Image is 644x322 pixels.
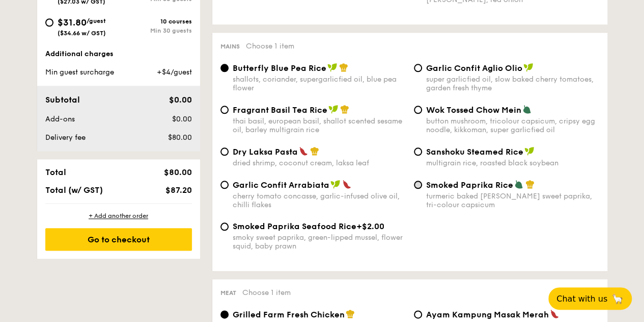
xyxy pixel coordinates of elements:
[426,75,599,92] div: super garlicfied oil, slow baked cherry tomatoes, garden fresh thyme
[45,68,114,77] span: Min guest surcharge
[426,159,599,167] div: multigrain rice, roasted black soybean
[45,228,192,251] div: Go to checkout
[163,167,191,177] span: $80.00
[87,17,106,24] span: /guest
[523,63,534,72] img: icon-vegan.f8ff3823.svg
[220,147,229,156] input: Dry Laksa Pastadried shrimp, coconut cream, laksa leaf
[233,180,329,190] span: Garlic Confit Arrabiata
[45,18,53,27] input: $31.80/guest($34.66 w/ GST)10 coursesMin 30 guests
[233,75,406,92] div: shallots, coriander, supergarlicfied oil, blue pea flower
[45,212,192,220] div: + Add another order
[233,63,326,73] span: Butterfly Blue Pea Rice
[45,95,80,105] span: Subtotal
[119,27,192,34] div: Min 30 guests
[310,146,319,156] img: icon-chef-hat.a58ddaea.svg
[45,133,86,142] span: Delivery fee
[426,105,521,115] span: Wok Tossed Chow Mein
[525,180,535,189] img: icon-chef-hat.a58ddaea.svg
[327,63,338,72] img: icon-vegan.f8ff3823.svg
[167,133,191,142] span: $80.00
[299,146,308,156] img: icon-spicy.37a8142b.svg
[346,309,355,318] img: icon-chef-hat.a58ddaea.svg
[242,288,291,297] span: Choose 1 item
[220,289,236,296] span: Meat
[233,310,345,319] span: Grilled Farm Fresh Chicken
[220,43,240,50] span: Mains
[45,167,66,177] span: Total
[45,115,75,123] span: Add-ons
[45,185,103,195] span: Total (w/ GST)
[220,181,229,189] input: Garlic Confit Arrabiatacherry tomato concasse, garlic-infused olive oil, chilli flakes
[220,64,229,72] input: Butterfly Blue Pea Riceshallots, coriander, supergarlicfied oil, blue pea flower
[414,106,422,114] input: Wok Tossed Chow Meinbutton mushroom, tricolour capsicum, cripsy egg noodle, kikkoman, super garli...
[548,287,632,310] button: Chat with us🦙
[426,192,599,209] div: turmeric baked [PERSON_NAME] sweet paprika, tri-colour capsicum
[220,310,229,318] input: Grilled Farm Fresh ChickenIndian inspired cajun chicken thigh, charred broccoli, slow baked cherr...
[246,42,294,51] span: Choose 1 item
[233,233,406,251] div: smoky sweet paprika, green-lipped mussel, flower squid, baby prawn
[172,115,191,123] span: $0.00
[426,117,599,134] div: button mushroom, tricolour capsicum, cripsy egg noodle, kikkoman, super garlicfied oil
[414,147,422,156] input: Sanshoku Steamed Ricemultigrain rice, roasted black soybean
[550,309,559,318] img: icon-spicy.37a8142b.svg
[330,180,341,189] img: icon-vegan.f8ff3823.svg
[233,159,406,167] div: dried shrimp, coconut cream, laksa leaf
[233,192,406,209] div: cherry tomato concasse, garlic-infused olive oil, chilli flakes
[340,105,349,114] img: icon-chef-hat.a58ddaea.svg
[220,222,229,231] input: Smoked Paprika Seafood Rice+$2.00smoky sweet paprika, green-lipped mussel, flower squid, baby prawn
[426,180,513,190] span: Smoked Paprika Rice
[45,49,192,59] div: Additional charges
[524,146,535,156] img: icon-vegan.f8ff3823.svg
[611,293,624,305] span: 🦙
[328,105,339,114] img: icon-vegan.f8ff3823.svg
[522,105,531,114] img: icon-vegetarian.fe4039eb.svg
[342,180,351,189] img: icon-spicy.37a8142b.svg
[169,95,191,105] span: $0.00
[220,106,229,114] input: Fragrant Basil Tea Ricethai basil, european basil, shallot scented sesame oil, barley multigrain ...
[233,105,327,115] span: Fragrant Basil Tea Rice
[165,185,191,195] span: $87.20
[414,64,422,72] input: Garlic Confit Aglio Oliosuper garlicfied oil, slow baked cherry tomatoes, garden fresh thyme
[414,310,422,318] input: Ayam Kampung Masak Merah24 hour marinated boneless chicken, lemongrass and lime leaf scented samb...
[556,294,607,304] span: Chat with us
[58,17,87,28] span: $31.80
[119,18,192,25] div: 10 courses
[233,221,356,231] span: Smoked Paprika Seafood Rice
[414,181,422,189] input: Smoked Paprika Riceturmeric baked [PERSON_NAME] sweet paprika, tri-colour capsicum
[426,147,523,157] span: Sanshoku Steamed Rice
[233,147,298,157] span: Dry Laksa Pasta
[58,30,106,37] span: ($34.66 w/ GST)
[426,63,522,73] span: Garlic Confit Aglio Olio
[356,221,384,231] span: +$2.00
[339,63,348,72] img: icon-chef-hat.a58ddaea.svg
[514,180,523,189] img: icon-vegetarian.fe4039eb.svg
[233,117,406,134] div: thai basil, european basil, shallot scented sesame oil, barley multigrain rice
[426,310,549,319] span: Ayam Kampung Masak Merah
[156,68,191,77] span: +$4/guest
